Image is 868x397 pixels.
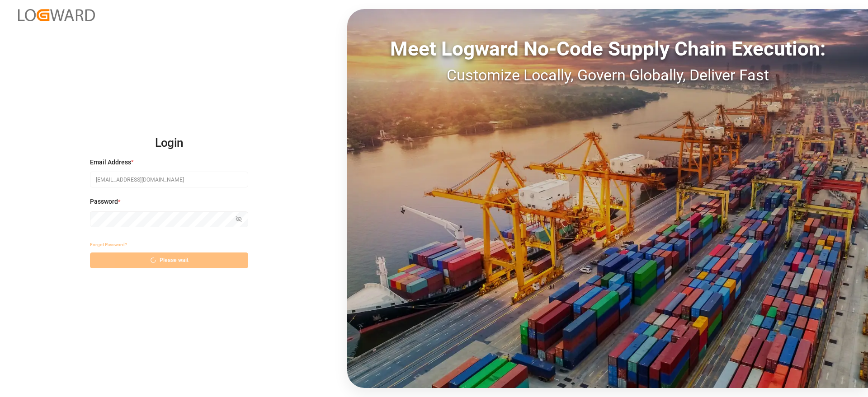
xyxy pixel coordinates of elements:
div: Meet Logward No-Code Supply Chain Execution: [347,34,868,64]
span: Email Address [90,158,131,167]
img: Logward_new_orange.png [18,9,95,21]
input: Enter your email [90,172,248,187]
h2: Login [90,129,248,158]
span: Password [90,197,118,206]
div: Customize Locally, Govern Globally, Deliver Fast [347,64,868,87]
